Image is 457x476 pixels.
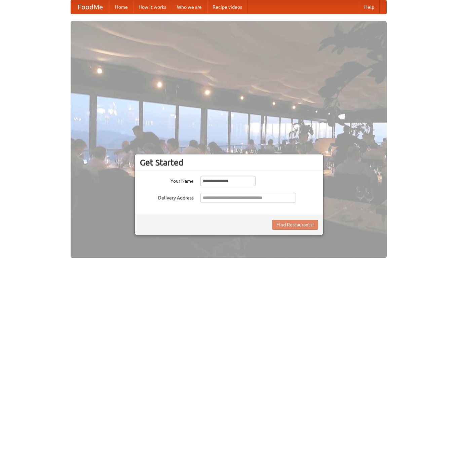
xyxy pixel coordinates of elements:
[71,0,110,14] a: FoodMe
[110,0,133,14] a: Home
[140,193,194,201] label: Delivery Address
[359,0,380,14] a: Help
[140,157,318,168] h3: Get Started
[140,176,194,184] label: Your Name
[207,0,247,14] a: Recipe videos
[172,0,207,14] a: Who we are
[272,220,318,230] button: Find Restaurants!
[133,0,172,14] a: How it works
